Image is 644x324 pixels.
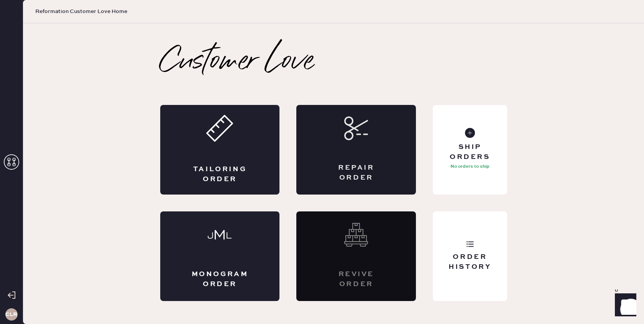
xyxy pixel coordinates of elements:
[35,8,127,15] span: Reformation Customer Love Home
[439,142,501,162] div: Ship Orders
[327,163,385,182] div: Repair Order
[450,162,490,171] p: No orders to ship
[191,270,249,289] div: Monogram Order
[608,290,641,322] iframe: Front Chat
[5,312,17,317] h3: CLR
[160,47,314,77] h2: Customer Love
[327,270,385,289] div: Revive order
[439,252,501,272] div: Order History
[191,165,249,184] div: Tailoring Order
[296,211,416,301] div: Interested? Contact us at care@hemster.co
